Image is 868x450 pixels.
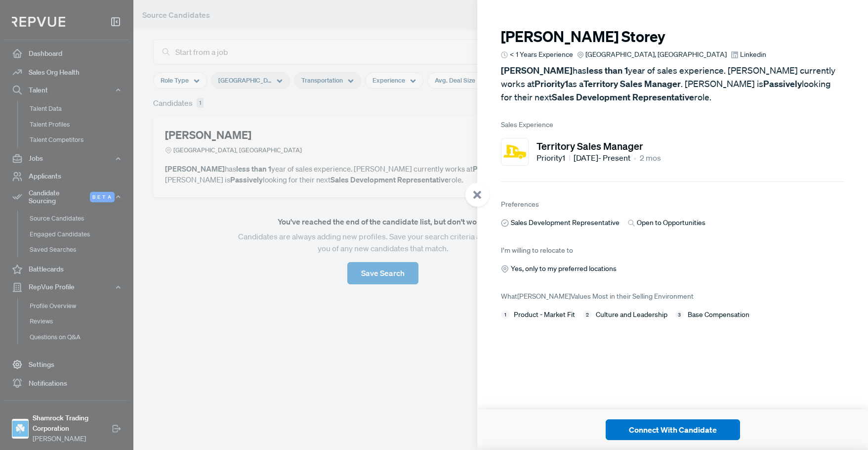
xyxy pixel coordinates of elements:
[510,49,573,60] span: < 1 Years Experience
[501,65,573,76] strong: [PERSON_NAME]
[501,64,844,104] p: has year of sales experience. [PERSON_NAME] currently works at as a . [PERSON_NAME] is looking fo...
[585,49,727,60] span: [GEOGRAPHIC_DATA], [GEOGRAPHIC_DATA]
[503,140,526,163] img: Priority1
[586,65,628,76] strong: less than 1
[740,49,766,60] span: Linkedin
[501,200,539,209] span: Preferences
[763,78,802,90] strong: Passively
[583,311,592,319] span: 2
[633,152,636,164] article: •
[537,140,661,152] h5: Territory Sales Manager
[606,419,740,440] button: Connect With Candidate
[501,311,510,319] span: 1
[637,218,705,228] span: Open to Opportunities
[511,264,617,274] span: Yes, only to my preferred locations
[688,310,749,320] span: Base Compensation
[514,310,575,320] span: Product - Market Fit
[731,49,766,60] a: Linkedin
[574,152,630,164] span: [DATE] - Present
[501,120,844,130] span: Sales Experience
[675,311,684,319] span: 3
[501,246,573,255] span: I’m willing to relocate to
[537,152,570,164] span: Priority1
[583,78,681,90] strong: Territory Sales Manager
[535,78,568,90] strong: Priority1
[501,292,694,301] span: What [PERSON_NAME] Values Most in their Selling Environment
[552,91,694,103] strong: Sales Development Representative
[596,310,667,320] span: Culture and Leadership
[511,218,620,228] span: Sales Development Representative
[640,152,661,164] span: 2 mos
[501,28,844,45] h3: [PERSON_NAME] Storey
